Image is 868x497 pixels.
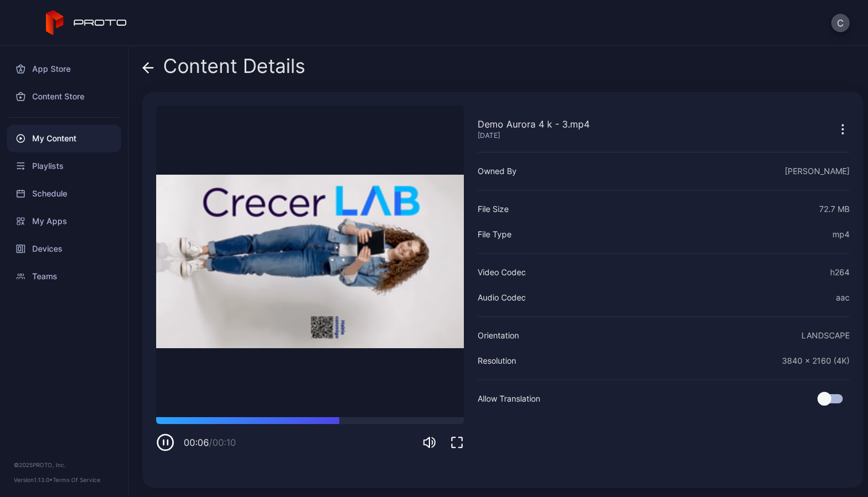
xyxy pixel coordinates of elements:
[478,392,540,406] div: Allow Translation
[478,291,526,305] div: Audio Codec
[785,164,850,178] div: [PERSON_NAME]
[478,202,509,216] div: File Size
[478,354,516,368] div: Resolution
[7,55,121,83] a: App Store
[478,329,519,342] div: Orientation
[7,152,121,180] a: Playlists
[478,265,526,279] div: Video Codec
[53,476,100,483] a: Terms Of Service
[142,55,305,83] div: Content Details
[801,329,850,342] div: LANDSCAPE
[832,228,850,241] div: mp4
[209,437,236,448] span: / 00:10
[478,117,590,131] div: Demo Aurora 4 k - 3.mp4
[7,235,121,263] a: Devices
[156,106,464,417] video: Sorry, your browser doesn‘t support embedded videos
[7,263,121,290] a: Teams
[478,131,590,140] div: [DATE]
[782,354,850,368] div: 3840 x 2160 (4K)
[7,207,121,235] a: My Apps
[14,460,114,469] div: © 2025 PROTO, Inc.
[819,202,850,216] div: 72.7 MB
[478,228,511,241] div: File Type
[184,436,236,449] div: 00:06
[7,180,121,207] a: Schedule
[836,291,850,305] div: aac
[14,476,53,483] span: Version 1.13.0 •
[7,83,121,110] a: Content Store
[830,265,850,279] div: h264
[831,14,850,32] button: C
[7,125,121,152] a: My Content
[478,164,517,178] div: Owned By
